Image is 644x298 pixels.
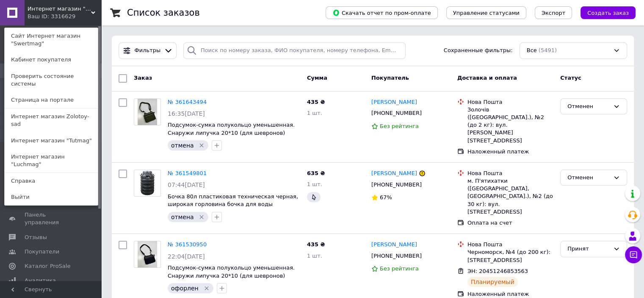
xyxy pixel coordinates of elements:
span: Сумма [307,75,327,81]
span: Панель управления [25,211,78,226]
span: (5491) [539,47,557,53]
a: [PERSON_NAME] [371,98,417,106]
span: Статус [560,75,581,81]
span: ЭН: 20451246853563 [467,268,528,274]
span: Отзывы [25,234,47,241]
a: Сайт Интернет магазин "Swertmag" [5,28,98,52]
span: Покупатель [371,75,409,81]
svg: Удалить метку [198,142,205,149]
span: 1 шт. [307,110,322,116]
div: [PHONE_NUMBER] [370,251,423,262]
span: Все [527,47,537,55]
div: Нова Пошта [467,98,553,106]
div: Золочів ([GEOGRAPHIC_DATA].), №2 (до 2 кг): вул. [PERSON_NAME][STREET_ADDRESS] [467,106,553,145]
span: Интернет магазин "Swertmag" [28,5,91,13]
div: Нова Пошта [467,170,553,177]
svg: Удалить метку [198,214,205,220]
span: 1 шт. [307,253,322,259]
div: Отменен [567,102,610,111]
button: Экспорт [535,6,572,19]
span: Скачать отчет по пром-оплате [332,9,431,17]
a: № 361549801 [168,170,207,176]
img: Фото товару [138,170,156,196]
span: Покупатели [25,248,59,256]
a: Интернет магазин "Luchmag" [5,149,98,173]
a: № 361643494 [168,99,207,105]
div: Отменен [567,173,610,182]
span: Управление статусами [453,10,520,16]
span: Фильтры [135,47,161,55]
span: 435 ₴ [307,241,325,248]
div: [PHONE_NUMBER] [370,179,423,190]
span: 635 ₴ [307,170,325,176]
span: отмена [171,142,194,149]
span: Аналитика [25,277,56,284]
a: Выйти [5,189,98,205]
div: Оплата на счет [467,219,553,227]
a: Фото товару [134,170,161,197]
div: Наложенный платеж [467,148,553,156]
a: Справка [5,173,98,189]
span: Создать заказ [587,10,629,16]
div: Наложенный платеж [467,290,553,298]
span: 16:35[DATE] [168,110,205,117]
a: Интернет магазин "Tutmag" [5,133,98,149]
span: Без рейтинга [380,265,419,272]
svg: Удалить метку [203,285,210,292]
img: Фото товару [138,99,158,125]
span: Экспорт [542,10,565,16]
span: 07:44[DATE] [168,181,205,188]
span: Заказ [134,75,152,81]
div: Ваш ID: 3316629 [28,13,63,20]
span: Сохраненные фильтры: [444,47,513,55]
button: Чат с покупателем [625,246,642,263]
span: Доставка и оплата [457,75,517,81]
div: [PHONE_NUMBER] [370,108,423,119]
div: Нова Пошта [467,241,553,248]
div: Принят [567,245,610,253]
a: [PERSON_NAME] [371,241,417,249]
span: отмена [171,214,194,220]
a: Фото товару [134,241,161,268]
a: Подсумок-сумка полукольцо уменьшенная. Снаружи липучка 20*10 (для шевронов) Черный [168,265,295,287]
a: Бочка 80л пластиковая техническая черная, широкая горловина бочка для воды [168,193,298,208]
h1: Список заказов [127,8,200,18]
span: Без рейтинга [380,123,419,129]
a: Подсумок-сумка полукольцо уменьшенная. Снаружи липучка 20*10 (для шевронов) Олива [168,122,295,144]
span: офорлен [171,285,199,292]
button: Управление статусами [446,6,526,19]
span: 1 шт. [307,181,322,187]
a: Фото товару [134,98,161,125]
a: Кабинет покупателя [5,52,98,68]
div: м. П'ятихатки ([GEOGRAPHIC_DATA], [GEOGRAPHIC_DATA].), №2 (до 30 кг): вул. [STREET_ADDRESS] [467,177,553,216]
span: 67% [380,194,392,201]
div: Черноморск, №4 (до 200 кг): [STREET_ADDRESS] [467,248,553,264]
a: Интернет магазин Zolotoy-sad [5,109,98,132]
a: Проверить состояние системы [5,68,98,92]
span: 22:04[DATE] [168,253,205,260]
div: Планируемый [467,277,518,287]
img: Фото товару [138,241,158,267]
button: Скачать отчет по пром-оплате [326,6,438,19]
button: Создать заказ [580,6,636,19]
span: 435 ₴ [307,99,325,105]
a: Страница на портале [5,92,98,108]
input: Поиск по номеру заказа, ФИО покупателя, номеру телефона, Email, номеру накладной [183,42,406,59]
a: № 361530950 [168,241,207,248]
a: [PERSON_NAME] [371,170,417,178]
a: Создать заказ [572,9,636,16]
span: Каталог ProSale [25,262,70,270]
